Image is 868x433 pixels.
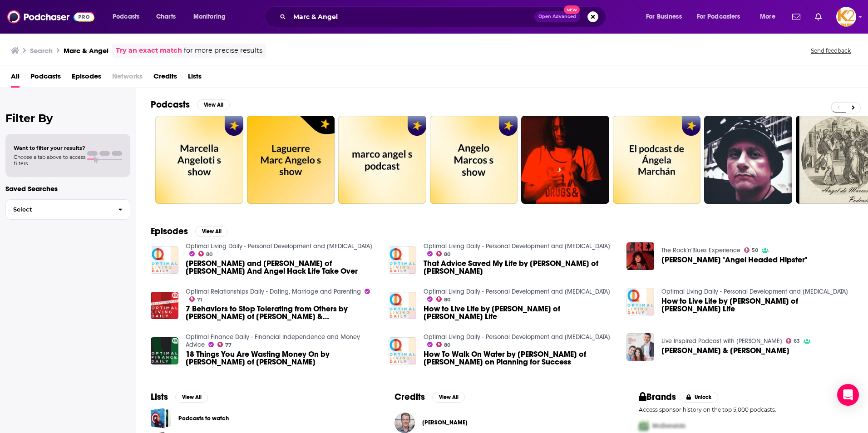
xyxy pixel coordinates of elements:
button: open menu [691,10,754,24]
button: Send feedback [808,47,853,54]
span: 71 [197,298,202,302]
button: open menu [754,10,787,24]
a: Marc & Angel Chernoff [626,333,654,361]
a: Marc Chernoff and Angel Chernoff of Marc And Angel Hack Life Take Over [151,246,178,274]
img: Marc Bolan "Angel Headed Hipster" [626,242,654,270]
a: Podcasts to watch [151,408,171,428]
a: 7 Behaviors to Stop Tolerating from Others by Marc of Marc & Angel [186,305,378,320]
a: How to Live Life by Marc Chernoff of Marc And Angel Hack Life [424,305,616,320]
a: How to Live Life by Marc Chernoff of Marc And Angel Hack Life [661,297,853,313]
span: 80 [444,252,450,256]
img: How To Walk On Water by Marc Chernoff of Marc And Angel on Planning for Success [389,337,416,365]
a: How To Walk On Water by Marc Chernoff of Marc And Angel on Planning for Success [424,350,616,366]
a: Optimal Living Daily - Personal Development and Self-Improvement [424,333,610,341]
button: Select [5,199,130,220]
button: View All [195,226,228,237]
span: Episodes [72,69,101,88]
a: Marc Chernoff and Angel Chernoff of Marc And Angel Hack Life Take Over [186,260,378,275]
span: McDonalds [652,422,686,430]
div: Open Intercom Messenger [837,384,859,406]
img: Podchaser - Follow, Share and Rate Podcasts [7,8,94,25]
span: 18 Things You Are Wasting Money On by [PERSON_NAME] of [PERSON_NAME] [186,350,378,366]
span: Select [6,207,111,212]
img: How to Live Life by Marc Chernoff of Marc And Angel Hack Life [626,288,654,315]
span: [PERSON_NAME] and [PERSON_NAME] of [PERSON_NAME] And Angel Hack Life Take Over [186,260,378,275]
span: 80 [444,343,450,347]
button: open menu [640,10,693,24]
a: Live Inspired Podcast with John O'Leary [661,337,782,345]
button: View All [197,99,230,110]
a: 77 [217,342,232,347]
h2: Podcasts [151,99,190,110]
img: 7 Behaviors to Stop Tolerating from Others by Marc of Marc & Angel [151,292,178,320]
a: Optimal Living Daily - Personal Development and Self-Improvement [424,242,610,250]
a: 63 [786,338,800,344]
a: Optimal Living Daily - Personal Development and Self-Improvement [424,288,610,295]
span: [PERSON_NAME] & [PERSON_NAME] [661,347,789,354]
a: Optimal Living Daily - Personal Development and Self-Improvement [661,288,848,295]
a: 80 [198,251,213,256]
span: Want to filter your results? [14,145,85,151]
h3: Search [30,46,53,55]
a: Lists [188,69,202,88]
a: 50 [744,247,759,253]
span: New [564,5,580,14]
span: Open Advanced [538,15,576,19]
a: 80 [436,251,451,256]
a: Show notifications dropdown [789,9,804,25]
p: Access sponsor history on the top 5,000 podcasts. [639,406,853,413]
p: Saved Searches [5,184,130,193]
img: User Profile [836,7,856,27]
h2: Episodes [151,226,188,237]
span: Credits [153,69,177,88]
span: 77 [225,343,232,347]
a: Optimal Relationships Daily - Dating, Marriage and Parenting [186,288,361,295]
span: Monitoring [193,10,226,23]
button: View All [432,392,465,403]
a: Marc & Angel Chernoff [661,347,789,354]
span: That Advice Saved My Life by [PERSON_NAME] of [PERSON_NAME] [424,260,616,275]
img: How to Live Life by Marc Chernoff of Marc And Angel Hack Life [389,292,416,320]
span: 7 Behaviors to Stop Tolerating from Others by [PERSON_NAME] of [PERSON_NAME] & [PERSON_NAME] [186,305,378,320]
span: More [760,10,775,23]
h2: Filter By [5,112,130,125]
span: How to Live Life by [PERSON_NAME] of [PERSON_NAME] Life [424,305,616,320]
a: ListsView All [151,391,208,403]
a: Avery Konda [395,413,415,433]
a: 71 [189,296,202,302]
h3: Marc & Angel [64,46,108,55]
a: CreditsView All [395,391,465,403]
span: 80 [444,298,450,302]
span: For Business [646,10,682,23]
a: Avery Konda [422,419,468,426]
span: 50 [752,248,758,252]
span: [PERSON_NAME] "Angel Headed Hipster" [661,256,807,264]
a: Podcasts [30,69,61,88]
a: PodcastsView All [151,99,230,110]
h2: Brands [639,391,676,403]
span: [PERSON_NAME] [422,419,468,426]
span: Choose a tab above to access filters. [14,154,85,167]
span: Charts [156,10,176,23]
a: The Rock'n'Blues Experience [661,246,740,254]
button: Open AdvancedNew [534,11,580,22]
span: Networks [112,69,143,88]
a: EpisodesView All [151,226,228,237]
img: 18 Things You Are Wasting Money On by Marc Chernoff of Marc And Angel [151,337,178,365]
button: View All [175,392,208,403]
h2: Credits [395,391,425,403]
button: open menu [106,10,151,24]
span: 63 [794,339,800,343]
span: Podcasts [113,10,139,23]
img: That Advice Saved My Life by Marc Chernoff of Marc And Angel [389,246,416,274]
